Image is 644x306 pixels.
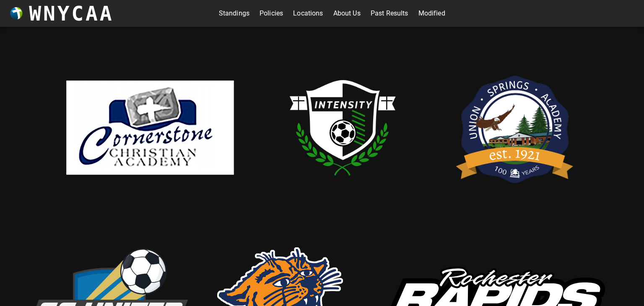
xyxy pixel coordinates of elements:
[452,62,578,192] img: usa.png
[10,7,23,20] img: wnycaaBall.png
[29,2,114,25] h3: WNYCAA
[333,7,361,20] a: About Us
[371,7,408,20] a: Past Results
[260,7,283,20] a: Policies
[418,7,445,20] a: Modified
[259,44,427,211] img: intensity.png
[293,7,323,20] a: Locations
[219,7,249,20] a: Standings
[66,80,234,175] img: cornerstone.png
